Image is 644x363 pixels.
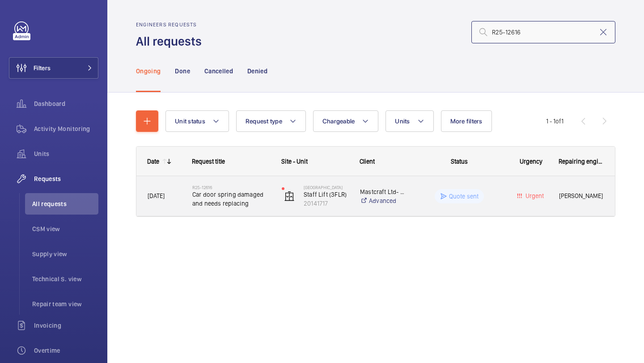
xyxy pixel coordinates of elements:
span: Activity Monitoring [34,124,98,133]
span: Status [451,158,468,165]
button: Filters [9,57,98,79]
p: 20141717 [304,199,348,208]
span: [PERSON_NAME] [559,191,604,201]
button: Request type [236,110,306,132]
span: Invoicing [34,321,98,330]
p: Done [175,67,190,76]
span: Car door spring damaged and needs replacing [192,190,270,208]
span: Unit status [175,118,205,125]
span: Site - Unit [281,158,308,165]
span: Units [34,149,98,158]
button: More filters [441,110,492,132]
p: [GEOGRAPHIC_DATA] [304,185,348,190]
button: Unit status [165,110,229,132]
span: [DATE] [148,192,165,199]
a: Advanced [360,196,404,205]
span: Filters [34,63,51,72]
span: Units [395,118,410,125]
h2: Engineers requests [136,21,207,28]
span: 1 - 1 1 [546,118,563,124]
span: Client [360,158,375,165]
span: Overtime [34,346,98,355]
button: Units [386,110,433,132]
span: Chargeable [322,118,355,125]
p: Quote sent [449,192,479,201]
span: Repairing engineer [559,158,604,165]
p: Mastcraft Ltd- [GEOGRAPHIC_DATA] [360,187,404,196]
h2: R25-12616 [192,185,270,190]
span: Urgency [520,158,542,165]
span: Urgent [524,192,544,199]
span: Dashboard [34,99,98,108]
span: of [555,118,561,125]
img: elevator.svg [284,191,295,202]
h1: All requests [136,33,207,50]
span: Supply view [32,249,98,258]
span: Technical S. view [32,274,98,283]
span: Request type [246,118,282,125]
button: Chargeable [313,110,379,132]
p: Denied [247,67,267,76]
span: All requests [32,199,98,208]
span: Request title [192,158,225,165]
input: Search by request number or quote number [471,21,615,43]
div: Date [147,158,159,165]
span: CSM view [32,224,98,233]
span: Repair team view [32,300,98,308]
span: Requests [34,174,98,183]
p: Ongoing [136,67,161,76]
p: Cancelled [204,67,233,76]
span: More filters [450,118,483,125]
p: Staff Lift (3FLR) [304,190,348,199]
